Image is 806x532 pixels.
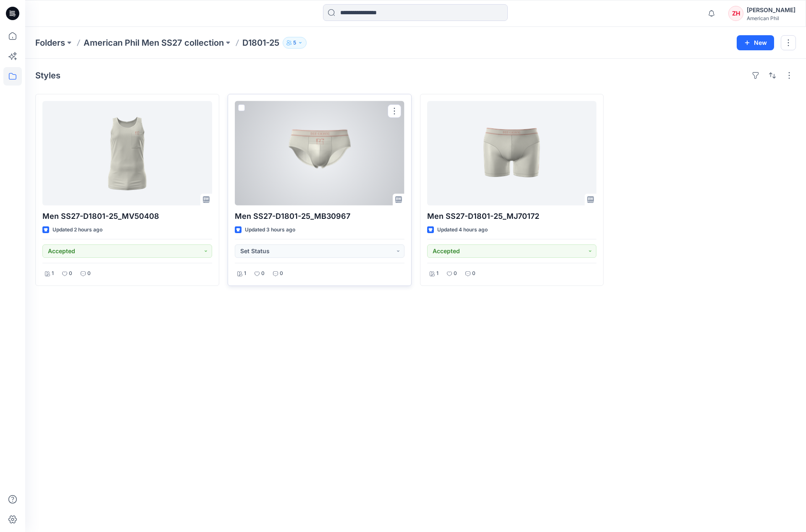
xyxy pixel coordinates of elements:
p: 0 [87,269,91,278]
p: 0 [454,269,457,278]
p: 0 [280,269,283,278]
p: Men SS27-D1801-25_MJ70172 [427,210,597,222]
a: Men SS27-D1801-25_MV50408 [42,101,212,205]
div: [PERSON_NAME] [747,5,795,15]
a: Men SS27-D1801-25_MB30967 [235,101,404,205]
button: 5 [283,37,307,49]
p: Updated 4 hours ago [437,226,488,234]
p: 1 [52,269,54,278]
p: 1 [244,269,246,278]
a: Folders [35,37,65,49]
a: Men SS27-D1801-25_MJ70172 [427,101,597,205]
h4: Styles [35,70,60,80]
p: Updated 3 hours ago [245,226,295,234]
p: Updated 2 hours ago [53,226,102,234]
button: New [737,35,774,50]
p: 0 [261,269,265,278]
div: ZH [728,6,743,21]
p: Men SS27-D1801-25_MB30967 [235,210,404,222]
div: American Phil [747,15,795,21]
p: D1801-25 [242,37,279,49]
p: 0 [69,269,72,278]
p: 0 [472,269,475,278]
p: 1 [436,269,438,278]
a: American Phil Men SS27 collection [84,37,224,49]
p: 5 [293,38,296,47]
p: Men SS27-D1801-25_MV50408 [42,210,212,222]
